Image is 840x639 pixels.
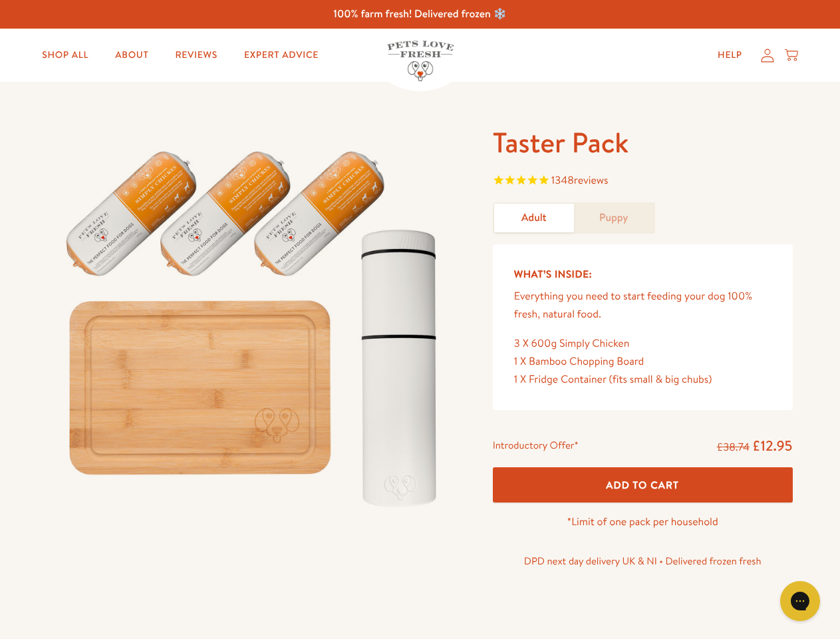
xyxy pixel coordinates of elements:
[48,124,461,521] img: Taster Pack - Adult
[31,42,99,69] a: Shop All
[606,478,679,492] span: Add To Cart
[514,371,771,389] div: 1 X Fridge Container (fits small & big chubs)
[514,354,644,369] span: 1 X Bamboo Chopping Board
[574,204,654,232] a: Puppy
[707,42,753,69] a: Help
[164,42,227,69] a: Reviews
[493,513,793,531] p: *Limit of one pack per household
[574,173,609,188] span: reviews
[493,172,793,192] span: Rated 4.8 out of 5 stars 1348 reviews
[514,266,771,283] h5: What’s Inside:
[493,437,579,457] div: Introductory Offer*
[104,42,159,69] a: About
[514,335,771,353] div: 3 X 600g Simply Chicken
[493,467,793,503] button: Add To Cart
[493,124,793,161] h1: Taster Pack
[387,41,454,81] img: Pets Love Fresh
[773,576,827,626] iframe: Gorgias live chat messenger
[493,552,793,570] p: DPD next day delivery UK & NI • Delivered frozen fresh
[514,288,771,323] p: Everything you need to start feeding your dog 100% fresh, natural food.
[494,204,574,232] a: Adult
[752,436,793,455] span: £12.95
[551,173,609,188] span: 1348 reviews
[233,42,329,69] a: Expert Advice
[717,440,750,455] s: £38.74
